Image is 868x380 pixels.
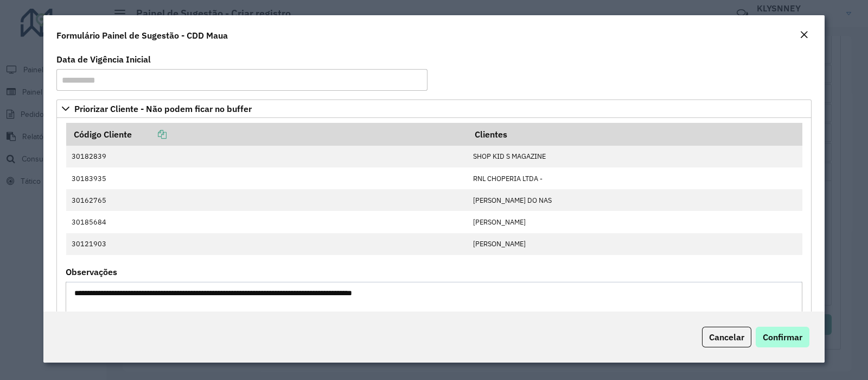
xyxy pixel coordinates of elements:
td: 30121903 [66,233,468,255]
td: [PERSON_NAME] [467,233,802,255]
h4: Formulário Painel de Sugestão - CDD Maua [56,29,228,42]
button: Confirmar [756,327,809,347]
label: Data de Vigência Inicial [56,53,151,66]
td: 30183935 [66,167,468,189]
th: Clientes [467,123,802,146]
td: 30185684 [66,211,468,233]
span: Confirmar [763,332,802,342]
button: Close [796,28,812,42]
th: Código Cliente [66,123,468,146]
span: Cancelar [709,332,744,342]
span: Priorizar Cliente - Não podem ficar no buffer [74,104,252,113]
td: SHOP KID S MAGAZINE [467,146,802,167]
td: 30162765 [66,189,468,211]
a: Copiar [132,129,167,140]
em: Fechar [800,30,808,39]
td: RNL CHOPERIA LTDA - [467,167,802,189]
td: [PERSON_NAME] DO NAS [467,189,802,211]
td: [PERSON_NAME] [467,211,802,233]
a: Priorizar Cliente - Não podem ficar no buffer [56,99,812,118]
button: Cancelar [702,327,751,347]
label: Observações [66,265,117,278]
td: 30182839 [66,146,468,167]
